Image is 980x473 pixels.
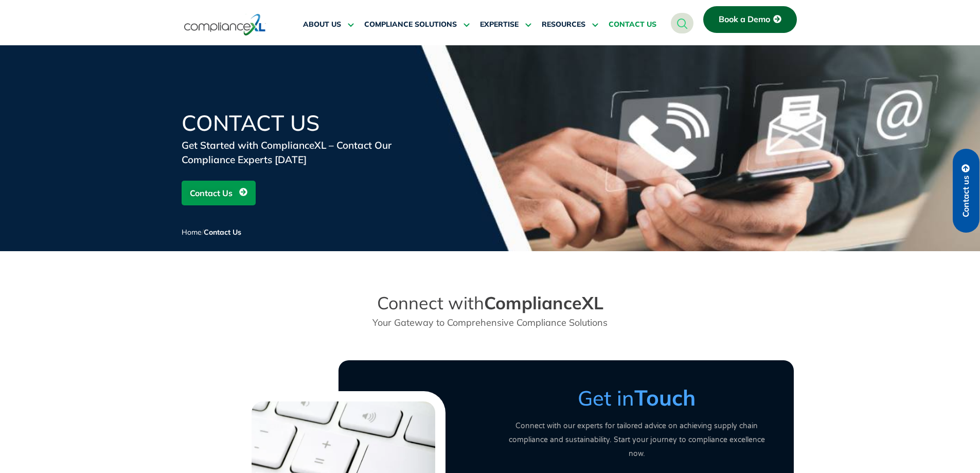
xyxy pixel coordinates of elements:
[634,384,696,411] strong: Touch
[182,227,202,237] a: Home
[204,227,241,237] span: Contact Us
[953,149,979,233] a: Contact us
[182,181,256,205] a: Contact Us
[609,20,656,29] span: CONTACT US
[703,6,797,33] a: Book a Demo
[671,13,693,33] a: navsearch-button
[182,112,429,134] h1: Contact Us
[182,138,429,167] div: Get Started with ComplianceXL – Contact Our Compliance Experts [DATE]
[480,20,519,29] span: EXPERTISE
[484,292,603,314] strong: ComplianceXL
[184,13,266,37] img: logo-one.svg
[542,12,598,37] a: RESOURCES
[190,183,233,203] span: Contact Us
[364,12,470,37] a: COMPLIANCE SOLUTIONS
[480,12,531,37] a: EXPERTISE
[364,20,457,29] span: COMPLIANCE SOLUTIONS
[303,12,354,37] a: ABOUT US
[339,292,642,314] h2: Connect with
[501,419,773,461] p: Connect with our experts for tailored advice on achieving supply chain compliance and sustainabil...
[182,227,241,237] span: /
[542,20,585,29] span: RESOURCES
[719,15,770,24] span: Book a Demo
[303,20,341,29] span: ABOUT US
[609,12,656,37] a: CONTACT US
[501,385,773,411] h3: Get in
[339,316,642,329] p: Your Gateway to Comprehensive Compliance Solutions
[961,176,971,217] span: Contact us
